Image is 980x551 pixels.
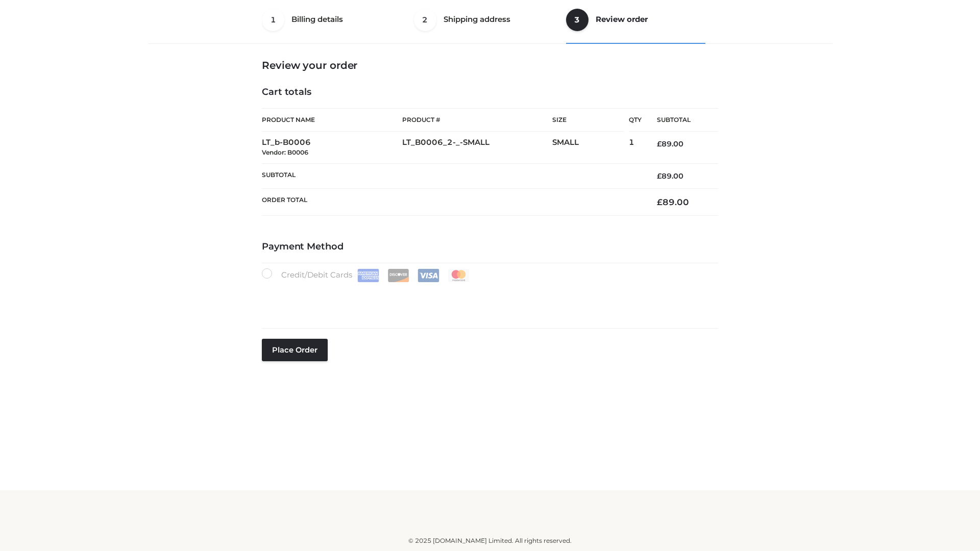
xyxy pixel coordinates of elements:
button: Place order [262,339,328,361]
img: Mastercard [448,269,470,282]
h3: Review your order [262,59,718,71]
iframe: Secure payment input frame [260,280,716,317]
td: LT_B0006_2-_-SMALL [402,132,552,164]
bdi: 89.00 [657,139,683,148]
img: Visa [418,269,439,282]
label: Credit/Debit Cards [262,268,471,282]
span: £ [657,171,661,181]
div: © 2025 [DOMAIN_NAME] Limited. All rights reserved. [152,536,828,546]
h4: Cart totals [262,87,718,98]
th: Product Name [262,108,402,132]
img: Amex [357,269,379,282]
td: LT_b-B0006 [262,132,402,164]
bdi: 89.00 [657,171,683,181]
img: Discover [387,269,409,282]
td: SMALL [552,132,629,164]
span: £ [657,197,663,207]
td: 1 [629,132,642,164]
th: Subtotal [262,163,642,188]
th: Size [552,109,624,132]
th: Order Total [262,189,642,216]
bdi: 89.00 [657,197,689,207]
small: Vendor: B0006 [262,148,308,156]
th: Qty [629,108,642,132]
th: Product # [402,108,552,132]
h4: Payment Method [262,241,718,253]
span: £ [657,139,661,148]
th: Subtotal [642,109,718,132]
